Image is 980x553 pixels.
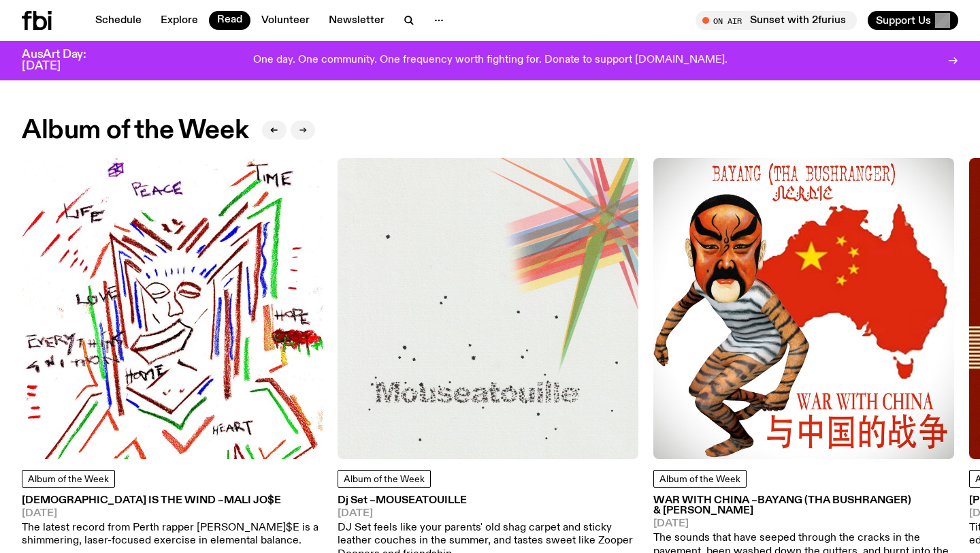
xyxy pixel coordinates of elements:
a: Newsletter [321,11,393,30]
span: [DATE] [338,509,638,519]
a: Album of the Week [338,470,431,488]
span: Album of the Week [344,475,425,484]
a: Album of the Week [22,470,115,488]
span: [DATE] [22,509,323,519]
a: Schedule [87,11,150,30]
img: DJ Set feels like your parents' old shag carpet and sticky leather couches in the summer, and tas... [338,158,638,459]
button: Support Us [868,11,958,30]
p: One day. One community. One frequency worth fighting for. Donate to support [DOMAIN_NAME]. [253,54,728,67]
span: [DATE] [653,519,954,529]
span: Mouseatouille [376,495,467,506]
span: Album of the Week [659,475,740,484]
h3: [DEMOGRAPHIC_DATA] IS THE WIND – [22,496,323,506]
h3: WAR WITH CHINA – [653,496,954,516]
h3: Dj Set – [338,496,638,506]
p: The latest record from Perth rapper [PERSON_NAME]$E is a shimmering, laser-focused exercise in el... [22,522,323,548]
h3: AusArt Day: [DATE] [22,49,109,72]
span: BAYANG (tha Bushranger) & [PERSON_NAME] [653,495,911,516]
a: Volunteer [253,11,318,30]
a: Read [209,11,250,30]
a: Album of the Week [653,470,747,488]
a: Explore [152,11,206,30]
h2: Album of the Week [22,118,248,143]
span: Support Us [876,14,931,27]
a: [DEMOGRAPHIC_DATA] IS THE WIND –MALI JO$E[DATE]The latest record from Perth rapper [PERSON_NAME]$... [22,496,323,548]
span: Album of the Week [28,475,109,484]
span: MALI JO$E [224,495,281,506]
button: On AirSunset with 2furius [696,11,857,30]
